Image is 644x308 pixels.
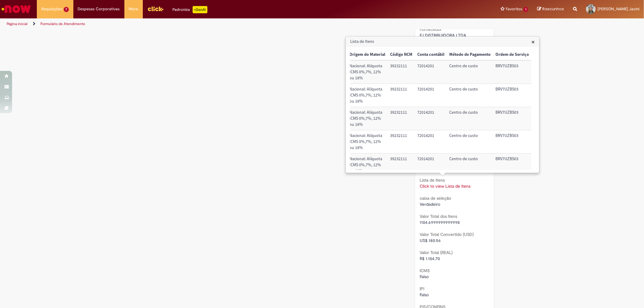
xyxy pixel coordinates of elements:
span: Despesas Corporativas [78,6,120,12]
td: Código NCM: 39232111 [388,154,415,177]
td: Conta contábil: 72014201 [415,60,447,84]
a: Formulário de Atendimento [40,21,85,26]
p: +GenAi [193,6,207,13]
span: More [129,6,138,12]
span: Requisições [41,6,62,12]
td: Método de Pagamento: Centro de custo [447,154,493,177]
b: Valor Total (REAL) [420,250,453,255]
td: Código NCM: 39232111 [388,84,415,107]
b: Valor Total Convertido (USD) [420,232,474,237]
td: Conta contábil: 72014201 [415,84,447,107]
th: Conta contábil [415,49,447,60]
th: Código NCM [388,49,415,60]
td: Método de Pagamento: Centro de custo [447,107,493,130]
b: Fornecedor [420,27,442,32]
span: US$ 180.56 [420,238,441,243]
td: Ordem de Serviço: BRV7UZBS03 [493,154,531,177]
span: Favoritos [506,6,522,12]
td: Código NCM: 39232111 [388,107,415,130]
td: Origem do Material: Nacional: Alíquota ICMS 0%,7%, 12% ou 18% [347,154,388,177]
button: Close [531,39,535,45]
th: Origem do Material [347,49,388,60]
td: Ordem de Serviço: BRV7UZBS03 [493,84,531,107]
b: caixa de seleção [420,195,451,201]
td: Conta contábil: 72014201 [415,130,447,154]
td: Código NCM: 39232111 [388,130,415,154]
div: Lista de Itens [345,36,540,173]
span: [PERSON_NAME] Jacini [598,6,639,11]
td: Conta contábil: 72014201 [415,107,447,130]
b: IPI [420,286,424,291]
span: 1104.6999999999998 [420,220,460,225]
span: 1 [524,7,528,12]
td: Método de Pagamento: Centro de custo [447,60,493,84]
td: Ordem de Serviço: BRV7UZBS03 [493,60,531,84]
ul: Trilhas de página [5,18,425,30]
td: Ordem de Serviço: BRV7UZBS03 [493,107,531,130]
span: Verdadeiro [420,202,440,207]
td: Origem do Material: Nacional: Alíquota ICMS 0%,7%, 12% ou 18% [347,60,388,84]
td: Código NCM: 39232111 [388,60,415,84]
span: Falso [420,274,429,279]
h3: Lista de Itens [346,37,539,46]
td: Método de Pagamento: Centro de custo [447,130,493,154]
td: Origem do Material: Nacional: Alíquota ICMS 0%,7%, 12% ou 18% [347,84,388,107]
td: Ordem de Serviço: BRV7UZBS03 [493,130,531,154]
span: Rascunhos [542,6,564,12]
b: Valor Total dos Itens [420,214,457,219]
b: ICMS [420,268,430,273]
a: Click to view Lista de Itens [420,183,470,189]
a: Página inicial [7,21,27,26]
th: Ordem de Serviço [493,49,531,60]
img: click_logo_yellow_360x200.png [147,4,164,13]
a: Rascunhos [537,6,564,12]
span: Falso [420,292,429,297]
b: Lista de Itens [420,177,445,183]
td: Método de Pagamento: Centro de custo [447,84,493,107]
span: R$ 1.104,70 [420,256,440,261]
span: × [531,38,535,46]
span: 7 [64,7,69,12]
span: FJ DISTRIBUIDORA LTDA [420,33,466,38]
th: Método de Pagamento [447,49,493,60]
td: Origem do Material: Nacional: Alíquota ICMS 0%,7%, 12% ou 18% [347,107,388,130]
td: Origem do Material: Nacional: Alíquota ICMS 0%,7%, 12% ou 18% [347,130,388,154]
div: Padroniza [173,6,207,13]
td: Conta contábil: 72014201 [415,154,447,177]
img: ServiceNow [1,3,32,15]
